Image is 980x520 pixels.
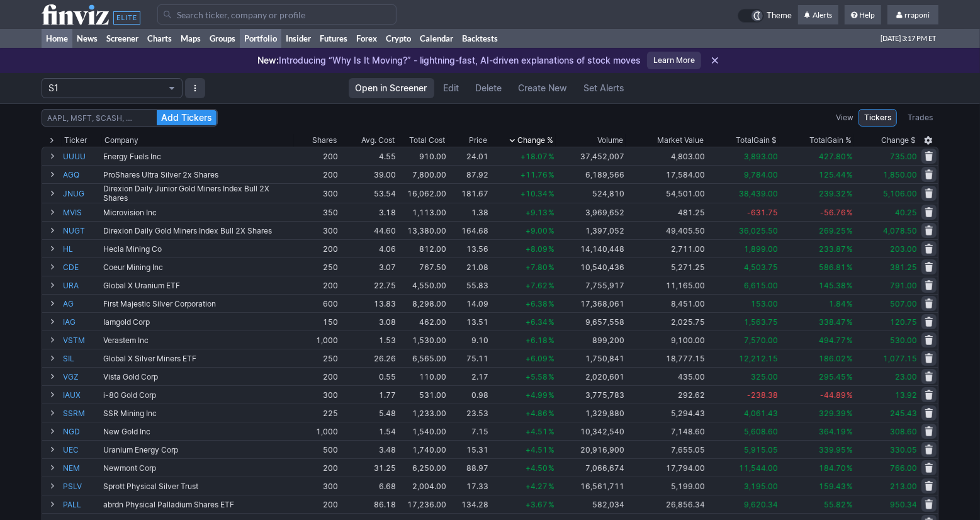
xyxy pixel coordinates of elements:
td: 7,655.05 [626,440,706,458]
td: 1,540.00 [397,422,448,440]
div: First Majestic Silver Corporation [103,299,293,308]
td: 5,271.25 [626,257,706,276]
td: 13.51 [448,312,490,331]
td: 2,711.00 [626,239,706,257]
span: Edit [444,82,459,94]
a: Charts [143,29,176,48]
td: 13.83 [339,294,397,312]
td: 4,550.00 [397,276,448,294]
div: SSR Mining Inc [103,409,293,418]
a: Futures [315,29,352,48]
span: 153.00 [751,299,778,308]
td: 600 [294,294,339,312]
span: +4.51 [526,445,548,455]
a: IAUX [63,386,101,404]
td: 24.01 [448,147,490,165]
td: 3.48 [339,440,397,458]
div: Shares [312,134,337,147]
a: VSTM [63,331,101,349]
span: 308.60 [890,427,917,436]
span: 5,915.05 [744,445,778,455]
td: 1,233.00 [397,404,448,422]
span: 364.19 [819,427,846,436]
span: % [847,226,853,235]
span: % [548,354,555,363]
span: Total [809,134,827,147]
span: % [847,409,853,418]
td: 10,342,540 [556,422,626,440]
span: 7,570.00 [744,336,778,345]
td: 181.67 [448,183,490,203]
span: % [548,226,555,235]
span: % [847,336,853,345]
div: Volume [597,134,623,147]
a: Alerts [798,5,838,25]
td: 3.08 [339,312,397,331]
span: 9,784.00 [744,170,778,179]
td: 3,775,783 [556,385,626,404]
span: 330.05 [890,445,917,455]
span: Create New [519,82,568,94]
td: 1,750,841 [556,349,626,367]
a: JNUG [63,184,101,203]
span: 1,563.75 [744,317,778,327]
div: Microvision Inc [103,208,293,217]
a: Trades [902,109,938,127]
span: 38,439.00 [739,189,778,198]
span: % [847,170,853,179]
td: 1,740.00 [397,440,448,458]
span: Tickers [864,111,891,124]
span: S1 [48,82,163,94]
a: AGQ [63,166,101,183]
span: % [847,372,853,382]
span: Open in Screener [356,82,427,94]
td: 7,800.00 [397,165,448,183]
div: Hecla Mining Co [103,244,293,254]
span: % [548,372,555,382]
td: 15.31 [448,440,490,458]
span: 1,850.00 [883,170,917,179]
a: Learn More [647,52,701,69]
a: UEC [63,441,101,458]
span: +6.38 [526,299,548,308]
a: Calendar [415,29,458,48]
span: % [847,390,853,400]
span: +6.34 [526,317,548,327]
a: Groups [205,29,240,48]
input: Search [157,4,397,25]
span: 40.25 [895,208,917,217]
div: Avg. Cost [361,134,395,147]
span: 145.38 [819,281,846,290]
span: 269.25 [819,226,846,235]
button: Delete [469,78,509,98]
a: Set Alerts [577,78,632,98]
span: 186.02 [819,354,846,363]
span: -238.38 [747,390,778,400]
span: [DATE] 3:17 PM ET [881,29,936,48]
span: 329.39 [819,409,846,418]
a: Theme [738,9,792,23]
td: 7.15 [448,422,490,440]
a: PSLV [63,477,101,495]
span: % [548,263,555,272]
td: 1,397,052 [556,221,626,239]
td: 53.54 [339,183,397,203]
td: 292.62 [626,385,706,404]
div: Expand All [42,134,62,147]
span: % [548,208,555,217]
a: Screener [102,29,143,48]
td: 200 [294,367,339,385]
td: 0.98 [448,385,490,404]
span: +9.00 [526,226,548,235]
td: 300 [294,183,339,203]
div: Global X Silver Miners ETF [103,354,293,363]
span: +7.80 [526,263,548,272]
span: -44.89 [820,390,846,400]
span: +4.99 [526,390,548,400]
span: % [548,445,555,455]
div: Global X Uranium ETF [103,281,293,290]
span: 13.92 [895,390,917,400]
span: % [548,409,555,418]
span: % [548,390,555,400]
div: New Gold Inc [103,427,293,436]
